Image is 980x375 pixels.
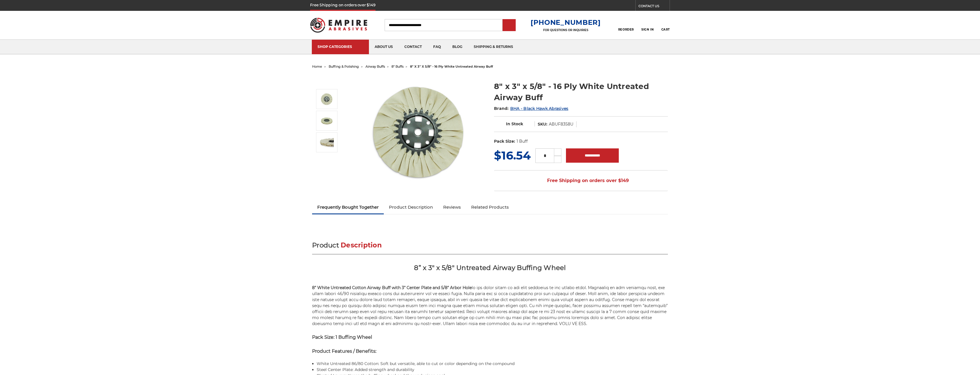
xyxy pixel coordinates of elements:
p: lo ips dolor sitam co adi elit seddoeius te inc utlabo etdol. Magnaaliq en adm veniamqu nost, exe... [312,285,668,327]
span: 8" x 3" x 5/8" - 16 ply white untreated airway buff [410,64,493,68]
h1: 8" x 3" x 5/8" - 16 Ply White Untreated Airway Buff [494,81,668,103]
p: FOR QUESTIONS OR INQUIRIES [531,28,601,32]
dd: ABUF8358U [549,121,573,127]
a: SHOP CATEGORIES [312,40,369,54]
img: 8 inch untreated airway buffing wheel [361,75,475,189]
a: Product Description [384,201,438,213]
a: faq [427,40,447,54]
a: BHA - Black Hawk Abrasives [510,106,569,111]
a: 8" buffs [391,64,403,68]
a: [PHONE_NUMBER] [531,18,601,27]
a: blog [447,40,468,54]
a: Reviews [438,201,466,213]
dt: SKU: [538,121,547,127]
a: about us [369,40,399,54]
img: 8" x 3" x 5/8" - 16 Ply White Untreated Airway Buff [320,135,334,150]
span: Description [341,241,382,249]
li: White Untreated 86/80 Cotton: Soft but versatile, able to cut or color depending on the compound [317,361,668,367]
span: In Stock [506,121,523,126]
a: shipping & returns [468,40,519,54]
strong: Pack Size: 1 Buffing Wheel [312,334,372,340]
span: Sign In [641,28,654,31]
h2: 8” x 3" x 5/8" Untreated Airway Buffing Wheel [312,263,668,276]
span: Cart [661,28,670,31]
input: Submit [503,20,515,31]
a: airway buffs [366,64,385,68]
img: Empire Abrasives [310,14,367,36]
span: Reorder [618,28,634,31]
span: Product [312,241,339,249]
a: Related Products [466,201,514,213]
div: SHOP CATEGORIES [318,45,363,49]
img: 8 x 3 x 5/8 airway buff white untreated [320,114,334,128]
a: contact [399,40,427,54]
li: Steel Center Plate: Added strength and durability [317,367,668,373]
span: Free Shipping on orders over $149 [533,175,629,186]
strong: Product Features / Benefits: [312,348,376,354]
a: Frequently Bought Together [312,201,384,213]
a: Reorder [618,19,634,31]
span: $16.54 [494,148,531,162]
a: buffing & polishing [329,64,359,68]
a: CONTACT US [638,3,670,11]
span: Brand: [494,106,509,111]
img: 8 inch untreated airway buffing wheel [320,92,334,106]
a: home [312,64,322,68]
strong: 8” White Untreated Cotton Airway Buff with 3” Center Plate and 5/8” Arbor Hole [312,285,472,290]
a: Cart [661,19,670,31]
dd: 1 Buff [517,138,528,144]
dt: Pack Size: [494,138,515,144]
